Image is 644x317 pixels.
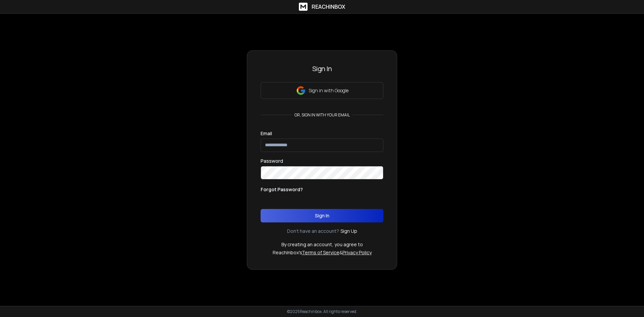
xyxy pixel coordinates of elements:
[261,159,283,163] label: Password
[261,64,383,73] h3: Sign In
[342,249,372,256] a: Privacy Policy
[261,131,272,136] label: Email
[273,249,372,256] p: ReachInbox's &
[261,209,383,222] button: Sign In
[261,82,383,99] button: Sign in with Google
[312,3,345,11] h1: ReachInbox
[281,241,363,248] p: By creating an account, you agree to
[340,228,357,234] a: Sign Up
[302,249,339,256] a: Terms of Service
[287,309,357,314] p: © 2025 Reachinbox. All rights reserved.
[261,186,303,193] p: Forgot Password?
[309,87,348,94] p: Sign in with Google
[299,3,345,11] a: ReachInbox
[287,228,339,234] p: Don't have an account?
[292,112,353,118] p: or, sign in with your email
